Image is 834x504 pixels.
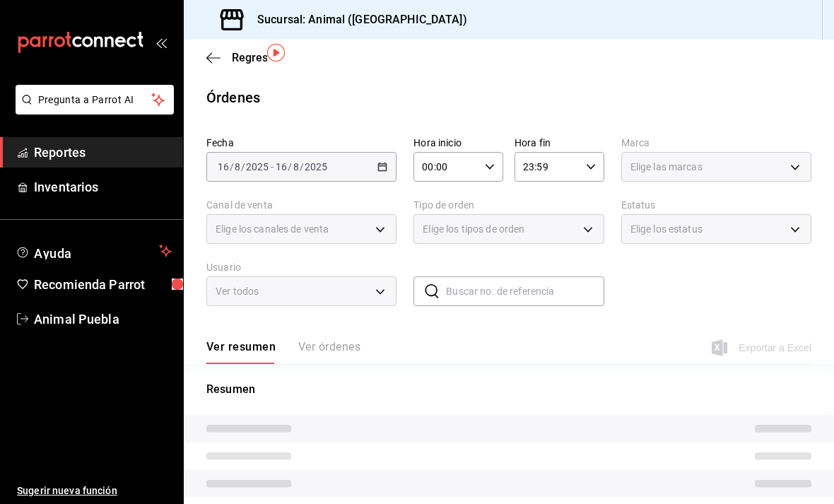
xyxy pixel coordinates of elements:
[216,222,329,236] span: Elige los canales de venta
[38,93,152,107] span: Pregunta a Parrot AI
[16,85,174,115] button: Pregunta a Parrot AI
[230,161,234,172] span: /
[216,284,370,299] span: Ver todos
[34,310,172,329] span: Animal Puebla
[34,242,153,259] span: Ayuda
[446,277,604,305] input: Buscar no. de referencia
[234,161,241,172] input: --
[304,161,328,172] input: ----
[413,200,604,210] label: Tipo de orden
[515,138,604,148] label: Hora fin
[241,161,245,172] span: /
[34,143,172,162] span: Reportes
[217,161,230,172] input: --
[621,200,811,210] label: Estatus
[206,87,260,108] div: Órdenes
[271,161,274,172] span: -
[17,484,172,498] span: Sugerir nueva función
[34,275,172,294] span: Recomienda Parrot
[10,102,174,117] a: Pregunta a Parrot AI
[621,138,811,148] label: Marca
[267,44,285,61] img: Tooltip marker
[288,161,292,172] span: /
[232,51,278,64] span: Regresar
[206,340,360,364] div: navigation tabs
[630,222,703,236] span: Elige los estatus
[206,262,397,272] label: Usuario
[275,161,288,172] input: --
[206,381,811,398] p: Resumen
[206,138,397,148] label: Fecha
[300,161,304,172] span: /
[206,200,397,210] label: Canal de venta
[293,161,300,172] input: --
[34,177,172,197] span: Inventarios
[423,222,524,236] span: Elige los tipos de orden
[206,51,278,64] button: Regresar
[155,37,167,48] button: open_drawer_menu
[630,160,703,174] span: Elige las marcas
[413,138,503,148] label: Hora inicio
[246,11,467,28] h3: Sucursal: Animal ([GEOGRAPHIC_DATA])
[245,161,269,172] input: ----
